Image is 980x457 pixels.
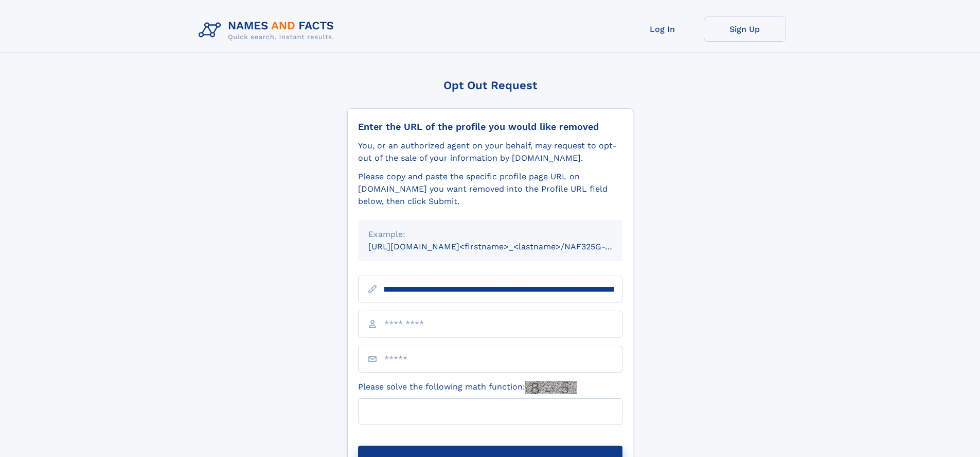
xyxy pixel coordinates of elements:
[358,121,622,132] div: Enter the URL of the profile you would like removed
[358,140,622,164] div: You, or an authorized agent on your behalf, may request to opt-out of the sale of your informatio...
[347,79,633,92] div: Opt Out Request
[358,171,622,208] div: Please copy and paste the specific profile page URL on [DOMAIN_NAME] you want removed into the Pr...
[368,242,642,251] small: [URL][DOMAIN_NAME]<firstname>_<lastname>/NAF325G-xxxxxxxx
[358,381,577,394] label: Please solve the following math function:
[194,16,343,44] img: Logo Names and Facts
[704,16,786,42] a: Sign Up
[621,16,704,42] a: Log In
[368,228,612,241] div: Example:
